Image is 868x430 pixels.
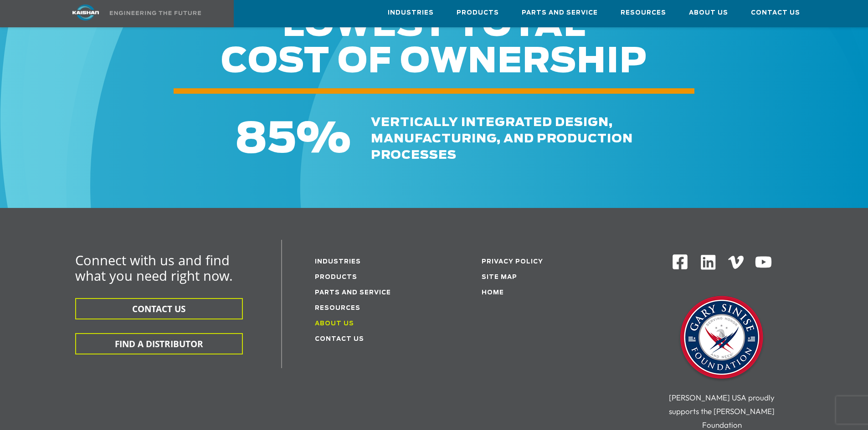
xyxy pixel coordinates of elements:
[689,8,728,18] span: About Us
[621,8,666,18] span: Resources
[751,8,800,18] span: Contact Us
[457,8,499,18] span: Products
[315,290,391,296] a: Parts and service
[315,274,357,280] a: Products
[235,119,296,161] span: 85
[728,256,744,269] img: Vimeo
[522,0,598,25] a: Parts and Service
[75,298,243,319] button: CONTACT US
[51,5,120,20] img: kaishan logo
[676,293,767,384] img: Gary Sinise Foundation
[75,333,243,354] button: FIND A DISTRIBUTOR
[482,290,504,296] a: Home
[315,305,360,311] a: Resources
[672,253,688,270] img: Facebook
[388,8,434,18] span: Industries
[296,119,351,161] span: %
[457,0,499,25] a: Products
[110,11,201,15] img: Engineering the future
[699,253,717,271] img: Linkedin
[315,321,354,327] a: About Us
[75,251,233,284] span: Connect with us and find what you need right now.
[522,8,598,18] span: Parts and Service
[371,116,633,161] span: vertically integrated design, manufacturing, and production processes
[482,259,543,265] a: Privacy Policy
[621,0,666,25] a: Resources
[388,0,434,25] a: Industries
[689,0,728,25] a: About Us
[751,0,800,25] a: Contact Us
[482,274,517,280] a: Site Map
[669,393,775,430] span: [PERSON_NAME] USA proudly supports the [PERSON_NAME] Foundation
[315,336,364,342] a: Contact Us
[315,259,361,265] a: Industries
[755,253,772,271] img: Youtube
